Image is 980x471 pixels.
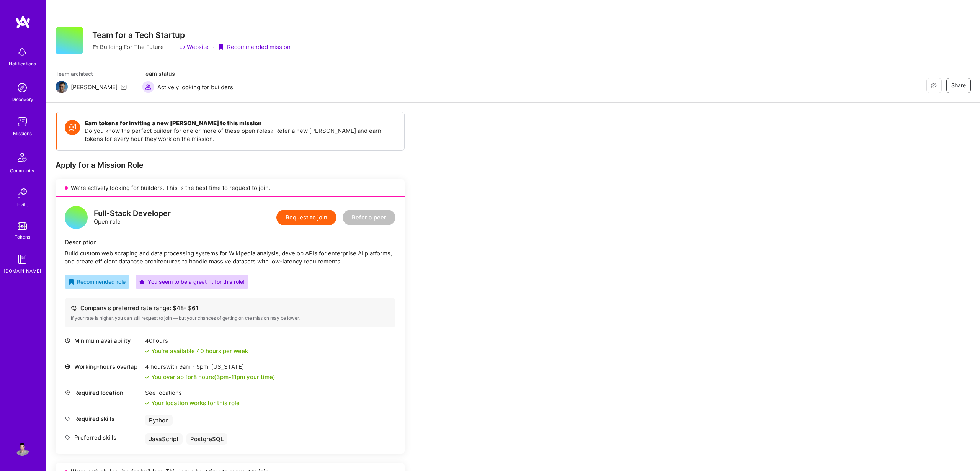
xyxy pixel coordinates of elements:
div: Open role [94,209,171,226]
i: icon Check [145,349,150,353]
div: You overlap for 8 hours ( your time) [151,373,275,381]
div: Notifications [9,60,36,68]
a: User Avatar [13,440,32,456]
h4: Earn tokens for inviting a new [PERSON_NAME] to this mission [85,120,397,127]
div: 4 hours with [US_STATE] [145,363,275,371]
i: icon CompanyGray [92,44,98,50]
button: Refer a peer [343,210,395,225]
i: icon Check [145,375,150,379]
i: icon World [65,364,70,370]
i: icon PurpleRibbon [218,44,224,50]
div: [DOMAIN_NAME] [4,267,41,275]
img: Invite [15,185,30,201]
img: discovery [15,80,30,95]
img: Community [13,148,31,167]
i: icon EyeClosed [931,82,937,88]
div: You seem to be a great fit for this role! [139,278,245,286]
div: · [212,43,214,51]
div: Community [10,167,34,175]
div: Tokens [15,233,30,241]
div: 40 hours [145,337,248,345]
div: Discovery [11,95,33,103]
div: Python [145,415,173,426]
img: Token icon [65,120,80,135]
i: icon Location [65,390,70,396]
div: Build custom web scraping and data processing systems for Wikipedia analysis, develop APIs for en... [65,249,395,265]
div: Description [65,238,395,246]
div: Recommended mission [218,43,291,51]
img: Team Architect [56,81,68,93]
div: You're available 40 hours per week [145,347,248,355]
i: icon Tag [65,435,70,440]
img: guide book [15,252,30,267]
img: User Avatar [15,440,30,456]
img: bell [15,44,30,60]
i: icon Cash [71,305,77,311]
button: Share [946,78,971,93]
img: logo [15,15,31,29]
div: Full-Stack Developer [94,209,171,218]
h3: Team for a Tech Startup [92,30,291,40]
p: Do you know the perfect builder for one or more of these open roles? Refer a new [PERSON_NAME] an... [85,127,397,143]
img: teamwork [15,114,30,129]
div: See locations [145,389,240,397]
div: Building For The Future [92,43,164,51]
i: icon Mail [121,84,127,90]
div: Required skills [65,415,141,423]
div: We’re actively looking for builders. This is the best time to request to join. [56,179,405,197]
span: Actively looking for builders [157,83,233,91]
div: JavaScript [145,433,183,445]
span: 9am - 5pm , [178,363,211,370]
button: Request to join [276,210,336,225]
div: Minimum availability [65,337,141,345]
div: Working-hours overlap [65,363,141,371]
div: [PERSON_NAME] [71,83,118,91]
i: icon Clock [65,338,70,343]
i: icon RecommendedBadge [69,279,74,285]
img: tokens [18,222,27,230]
div: Invite [16,201,28,209]
div: Preferred skills [65,433,141,442]
div: Recommended role [69,278,126,286]
span: Team architect [56,70,127,78]
div: Required location [65,389,141,397]
span: Share [951,82,966,89]
div: If your rate is higher, you can still request to join — but your chances of getting on the missio... [71,315,389,321]
i: icon PurpleStar [139,279,145,285]
div: PostgreSQL [186,433,227,445]
div: Apply for a Mission Role [56,160,405,170]
span: Team status [142,70,233,78]
div: Your location works for this role [145,399,240,407]
i: icon Check [145,401,150,406]
a: Website [179,43,209,51]
div: Company’s preferred rate range: $ 48 - $ 61 [71,304,389,312]
i: icon Tag [65,416,70,422]
span: 3pm - 11pm [216,373,245,381]
img: Actively looking for builders [142,81,154,93]
div: Missions [13,129,32,137]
